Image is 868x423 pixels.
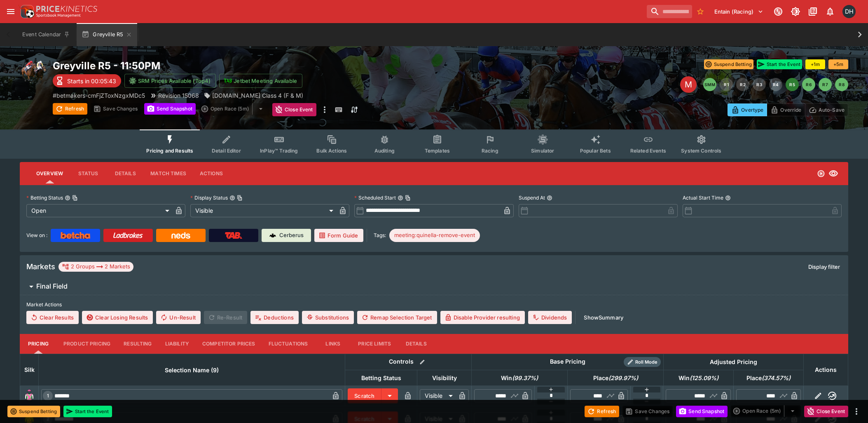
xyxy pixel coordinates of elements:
button: Suspend Betting [7,406,60,417]
p: Cerberus [279,231,304,240]
button: Greyville R5 [77,23,137,46]
button: Details [107,164,144,183]
button: Clear Results [26,311,79,324]
button: more [852,407,861,416]
button: Close Event [804,406,848,417]
img: jetbet-logo.svg [224,77,232,85]
div: split button [731,405,801,417]
span: Related Events [630,148,666,154]
button: Status [70,164,107,183]
div: Open [26,204,172,217]
h5: Markets [26,262,55,271]
div: Betting Target: cerberus [389,229,480,242]
span: Simulator [531,148,554,154]
button: No Bookmarks [694,5,707,18]
p: Overtype [741,106,763,114]
button: Event Calendar [17,23,75,46]
span: Win(99.37%) [492,373,547,383]
em: ( 125.09 %) [690,373,718,383]
img: Betcha [61,232,90,239]
button: Fluctuations [262,334,315,354]
button: Dividends [528,311,572,324]
th: Silk [20,354,39,385]
span: System Controls [681,148,721,154]
p: Auto-Save [819,106,845,114]
button: R2 [736,78,749,91]
button: Clear Losing Results [82,311,153,324]
button: Substitutions [302,311,354,324]
span: Place(374.57%) [737,373,800,383]
button: Jetbet Meeting Available [219,74,302,88]
th: Actions [803,354,848,385]
button: Product Pricing [57,334,117,354]
button: Notifications [823,4,838,19]
button: Un-Result [156,311,200,324]
button: R6 [802,78,815,91]
span: InPlay™ Trading [260,148,298,154]
img: runner 1 [23,389,36,402]
em: ( 299.97 %) [608,373,638,383]
a: Cerberus [262,229,311,242]
button: +5m [828,59,848,69]
button: ShowSummary [579,311,628,324]
div: David Howard [842,5,856,18]
button: Copy To Clipboard [405,195,411,201]
button: Refresh [53,103,87,115]
p: Display Status [190,194,228,201]
div: Base Pricing [547,357,589,367]
button: Select Tenant [709,5,768,18]
button: Connected to PK [771,4,786,19]
span: Auditing [374,148,395,154]
button: Suspend At [547,195,552,201]
div: Visible [190,204,336,217]
em: ( 374.57 %) [762,373,791,383]
p: Override [780,106,801,114]
button: Suspend Betting [704,59,753,69]
button: R3 [753,78,766,91]
img: PriceKinetics Logo [18,3,35,20]
button: +1m [805,59,825,69]
div: Start From [728,103,848,116]
p: Suspend At [519,194,545,201]
button: Bulk edit [417,357,428,367]
span: Racing [482,148,498,154]
button: more [320,103,330,116]
span: Win(125.09%) [669,373,728,383]
span: 1 [45,393,51,399]
nav: pagination navigation [703,78,848,91]
div: Event type filters [140,129,728,159]
button: Toggle light/dark mode [788,4,803,19]
div: 2 Groups 2 Markets [62,262,130,272]
div: Show/hide Price Roll mode configuration. [624,357,661,367]
button: Send Snapshot [676,406,728,417]
a: Form Guide [314,229,363,242]
button: R8 [835,78,848,91]
span: meeting:quinella-remove-event [389,231,480,240]
img: PriceKinetics [36,6,97,12]
button: Details [398,334,435,354]
img: Sportsbook Management [36,14,81,17]
img: Cerberus [269,232,276,239]
button: Remap Selection Target [357,311,437,324]
div: Visible [420,389,456,402]
span: Place(299.97%) [584,373,647,383]
th: Adjusted Pricing [663,354,803,370]
span: Bulk Actions [316,148,347,154]
button: Overview [30,164,70,183]
button: open drawer [3,4,18,19]
button: Override [767,103,805,116]
button: Start the Event [63,406,112,417]
button: David Howard [840,2,858,21]
span: Betting Status [352,373,410,383]
p: [DOMAIN_NAME] Class 4 (F & M) [212,91,303,100]
label: Market Actions [26,298,842,311]
div: split button [199,103,269,115]
th: Controls [345,354,472,370]
span: Re-Result [204,311,247,324]
button: Liability [159,334,196,354]
button: Pricing [20,334,57,354]
button: Links [314,334,351,354]
button: Match Times [144,164,193,183]
button: Deductions [250,311,299,324]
